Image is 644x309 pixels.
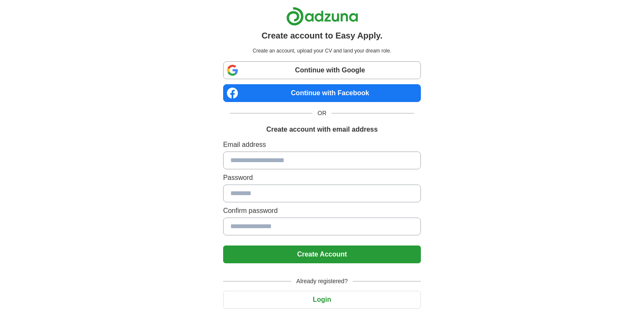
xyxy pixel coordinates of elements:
a: Continue with Facebook [223,84,421,102]
button: Login [223,291,421,309]
img: Adzuna logo [286,7,358,26]
button: Create Account [223,246,421,263]
label: Password [223,173,421,183]
p: Create an account, upload your CV and land your dream role. [225,47,419,55]
span: OR [312,109,332,118]
h1: Create account with email address [266,124,378,135]
label: Confirm password [223,206,421,216]
a: Login [223,296,421,303]
label: Email address [223,140,421,150]
h1: Create account to Easy Apply. [262,29,383,42]
span: Already registered? [291,277,353,286]
a: Continue with Google [223,61,421,79]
